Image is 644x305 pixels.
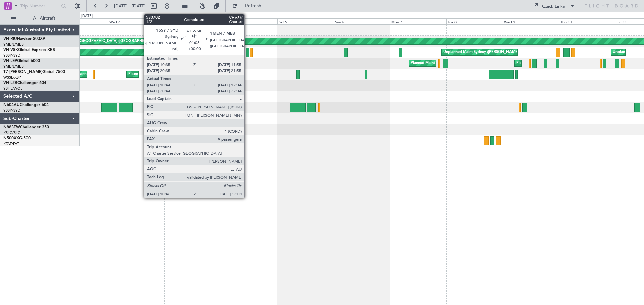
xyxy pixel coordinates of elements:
div: [DATE] [81,13,93,19]
a: YMEN/MEB [3,42,24,47]
div: Planned Maint [GEOGRAPHIC_DATA] ([GEOGRAPHIC_DATA]) [53,36,159,46]
div: Wed 2 [108,18,164,24]
a: N883TWChallenger 350 [3,125,49,129]
button: Quick Links [529,1,578,11]
div: Wed 9 [503,18,559,24]
span: T7-[PERSON_NAME] [3,70,42,74]
div: Sun 6 [334,18,390,24]
button: All Aircraft [7,13,73,24]
button: Refresh [229,1,269,11]
a: KSLC/SLC [3,130,20,135]
a: YSSY/SYD [3,53,20,58]
a: WSSL/XSP [3,75,21,80]
a: T7-[PERSON_NAME]Global 7500 [3,70,65,74]
span: VH-RIU [3,37,17,41]
div: Fri 4 [221,18,277,24]
div: Planned Maint Camarillo [411,58,453,68]
a: YSHL/WOL [3,86,22,91]
span: Refresh [239,4,267,8]
a: YMEN/MEB [3,64,24,69]
a: VH-LEPGlobal 6000 [3,59,40,63]
a: KFAT/FAT [3,141,19,146]
span: N883TW [3,125,20,129]
a: VH-L2BChallenger 604 [3,81,46,85]
span: N604AU [3,103,20,107]
div: Unplanned Maint Sydney ([PERSON_NAME] Intl) [443,47,526,57]
span: All Aircraft [17,16,71,21]
span: VH-LEP [3,59,17,63]
a: VH-VSKGlobal Express XRS [3,48,55,52]
a: N604AUChallenger 604 [3,103,49,107]
div: Tue 1 [52,18,108,24]
span: [DATE] - [DATE] [114,3,146,9]
span: VH-VSK [3,48,18,52]
div: Thu 10 [559,18,615,24]
div: Quick Links [542,3,565,10]
span: VH-L2B [3,81,17,85]
div: Mon 7 [390,18,446,24]
div: Thu 3 [164,18,221,24]
a: YSSY/SYD [3,108,20,113]
a: VH-RIUHawker 800XP [3,37,45,41]
div: Planned Maint [GEOGRAPHIC_DATA] ([GEOGRAPHIC_DATA]) [128,69,234,79]
input: Trip Number [20,1,59,11]
a: N500XXG-500 [3,136,31,140]
span: N500XX [3,136,19,140]
div: Sat 5 [277,18,334,24]
div: Tue 8 [446,18,503,24]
